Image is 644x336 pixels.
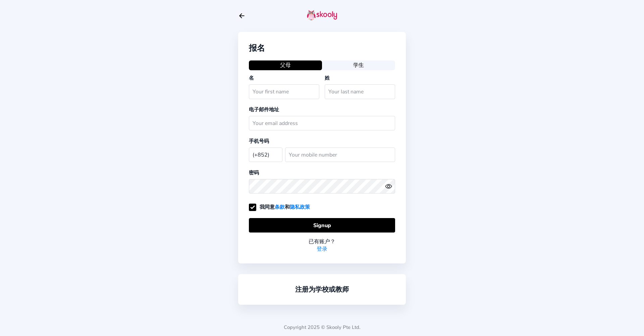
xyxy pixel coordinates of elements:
a: 条款 [275,204,285,210]
label: 手机号码 [249,138,269,144]
div: 已有账户？ [249,238,395,245]
button: arrow back outline [238,12,246,19]
label: 电子邮件地址 [249,106,279,113]
label: 我同意 和 [249,204,310,210]
button: 学生 [322,60,395,70]
input: Your email address [249,116,395,130]
input: Your first name [249,84,319,99]
a: 注册为学校或教师 [295,285,349,294]
ion-icon: eye outline [385,183,392,190]
button: 父母 [249,60,322,70]
a: 隐私政策 [290,204,310,210]
label: 姓 [325,75,330,81]
img: skooly-logo.png [307,10,337,20]
label: 名 [249,75,254,81]
input: Your mobile number [285,148,395,162]
input: Your last name [325,84,395,99]
a: 登录 [317,245,327,253]
button: Signup [249,218,395,233]
label: 密码 [249,169,259,176]
button: eye outlineeye off outline [385,183,395,190]
div: 报名 [249,43,395,53]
